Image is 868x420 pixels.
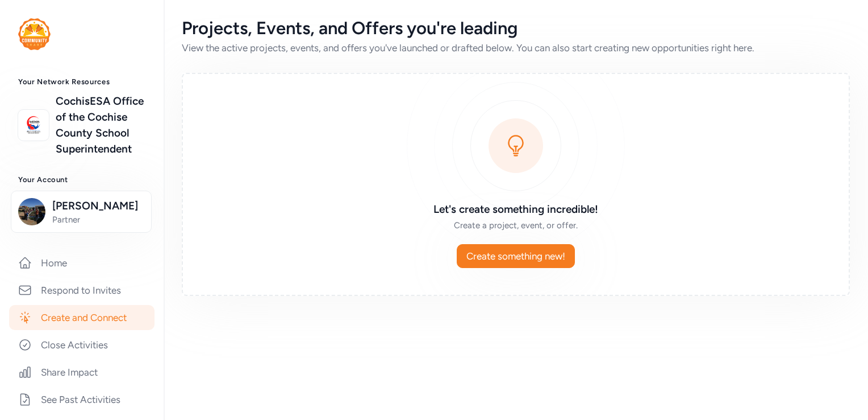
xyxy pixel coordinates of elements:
[56,93,145,157] a: CochisESA Office of the Cochise County School Superintendent
[18,77,145,87] h3: Your Network Resources
[466,249,565,263] span: Create something new!
[9,278,155,303] a: Respond to Invites
[182,41,850,55] div: View the active projects, events, and offers you've launched or drafted below. You can also start...
[352,201,679,217] h3: Let's create something incredible!
[52,214,144,225] span: Partner
[18,18,51,50] img: logo
[457,244,575,268] button: Create something new!
[9,305,155,330] a: Create and Connect
[182,18,850,39] div: Projects, Events, and Offers you're leading
[21,113,46,138] img: logo
[18,175,145,184] h3: Your Account
[9,387,155,412] a: See Past Activities
[9,360,155,385] a: Share Impact
[9,332,155,357] a: Close Activities
[9,250,155,275] a: Home
[352,220,679,231] div: Create a project, event, or offer.
[11,191,152,233] button: [PERSON_NAME]Partner
[52,198,144,214] span: [PERSON_NAME]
